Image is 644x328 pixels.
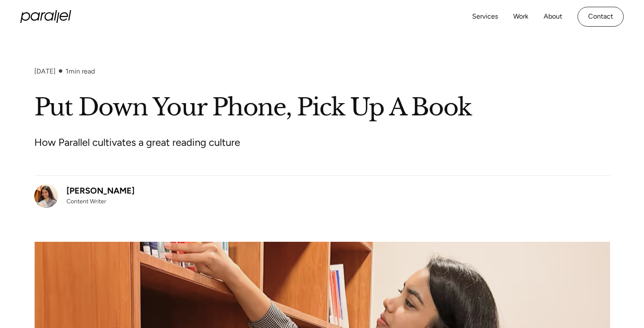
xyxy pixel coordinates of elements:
[513,11,528,23] a: Work
[578,7,624,27] a: Contact
[34,92,610,123] h1: Put Down Your Phone, Pick Up A Book
[66,197,135,206] div: Content Writer
[34,184,58,208] img: Kashish Agrawal
[34,135,352,150] p: How Parallel cultivates a great reading culture
[20,10,71,23] a: home
[34,67,55,75] div: [DATE]
[34,184,135,208] a: [PERSON_NAME]Content Writer
[66,184,135,197] div: [PERSON_NAME]
[66,67,95,75] div: min read
[472,11,498,23] a: Services
[544,11,562,23] a: About
[66,67,69,75] span: 1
